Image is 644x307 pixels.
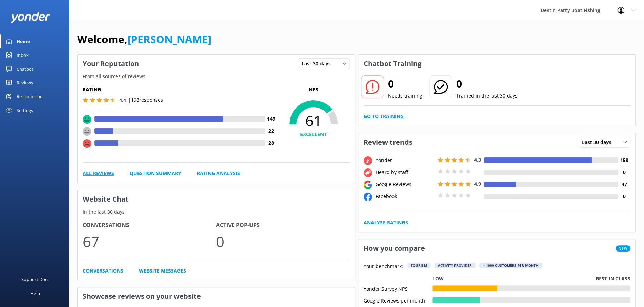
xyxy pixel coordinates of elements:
div: Heard by staff [374,168,436,176]
p: Best in class [596,275,630,283]
div: Facebook [374,193,436,200]
span: 61 [277,112,350,129]
a: All Reviews [83,170,114,177]
p: Low [432,275,444,283]
h4: 22 [265,127,277,135]
h2: 0 [456,75,518,92]
h4: 149 [265,115,277,123]
h3: Your Reputation [78,55,144,73]
h3: Showcase reviews on your website [78,287,355,305]
div: Tourism [407,263,430,268]
h4: 0 [618,168,630,176]
div: Support Docs [21,273,49,286]
div: Yonder Survey NPS [364,285,432,291]
h3: Chatbot Training [358,55,427,73]
p: From all sources of reviews [78,73,355,80]
h4: 0 [618,193,630,200]
h4: EXCELLENT [277,131,350,138]
div: Google Reviews [374,181,436,188]
a: Question Summary [130,170,181,177]
a: Website Messages [139,267,186,275]
a: Conversations [83,267,123,275]
div: Reviews [17,76,33,90]
div: Settings [17,103,33,117]
a: Rating Analysis [197,170,240,177]
h4: 47 [618,181,630,188]
span: 4.9 [474,181,481,187]
h4: Active Pop-ups [216,221,349,230]
h3: Website Chat [78,190,355,208]
div: Help [30,286,40,300]
span: New [616,245,630,252]
h4: 28 [265,139,277,147]
h3: Review trends [358,133,418,151]
p: Trained in the last 30 days [456,92,518,100]
h2: 0 [388,75,422,92]
h3: How you compare [358,239,430,257]
p: Your benchmark: [364,263,403,271]
a: [PERSON_NAME] [127,32,211,46]
div: Home [17,34,30,48]
span: 4.4 [119,97,126,103]
div: > 1000 customers per month [479,263,542,268]
div: Chatbot [17,62,33,76]
div: Inbox [17,48,29,62]
a: Analyse Ratings [364,219,408,226]
p: In the last 30 days [78,208,355,216]
div: Recommend [17,90,43,103]
div: Yonder [374,156,436,164]
div: Google Reviews per month [364,297,432,303]
p: 0 [216,230,349,253]
p: | 198 responses [128,96,163,104]
img: yonder-white-logo.png [10,12,50,23]
p: 67 [83,230,216,253]
span: 4.3 [474,156,481,163]
span: Last 30 days [582,139,615,146]
h5: Rating [83,86,277,93]
div: Activity Provider [435,263,475,268]
p: Needs training [388,92,422,100]
h1: Welcome, [77,31,211,48]
a: Go to Training [364,113,404,120]
p: NPS [277,86,350,93]
h4: Conversations [83,221,216,230]
h4: 159 [618,156,630,164]
span: Last 30 days [301,60,335,68]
